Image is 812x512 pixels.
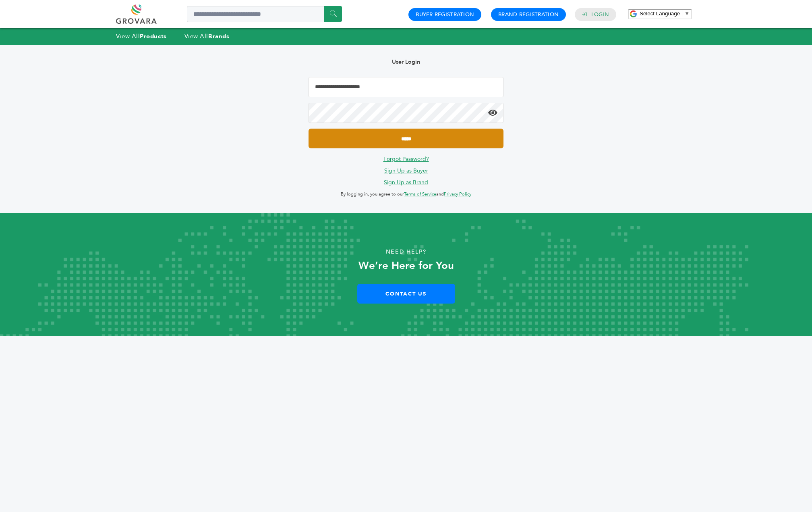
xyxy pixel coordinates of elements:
[684,10,690,17] span: ▼
[682,10,682,17] span: ​
[384,179,428,186] a: Sign Up as Brand
[591,11,609,18] a: Login
[309,77,503,97] input: Email Address
[640,10,680,17] span: Select Language
[640,10,690,17] a: Select Language​
[416,11,474,18] a: Buyer Registration
[357,284,455,304] a: Contact Us
[383,155,429,163] a: Forgot Password?
[309,189,503,199] p: By logging in, you agree to our and
[187,6,342,22] input: Search a product or brand...
[208,32,229,40] strong: Brands
[444,191,471,197] a: Privacy Policy
[309,103,503,123] input: Password
[140,32,166,40] strong: Products
[358,258,454,273] strong: We’re Here for You
[404,191,436,197] a: Terms of Service
[392,58,420,66] b: User Login
[498,11,559,18] a: Brand Registration
[384,167,428,175] a: Sign Up as Buyer
[116,32,167,40] a: View AllProducts
[41,246,771,258] p: Need Help?
[184,32,230,40] a: View AllBrands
